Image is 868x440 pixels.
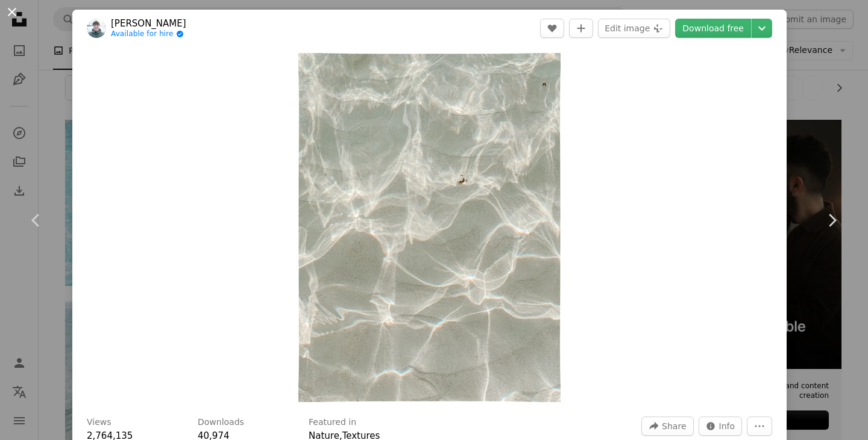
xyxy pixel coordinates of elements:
button: Zoom in on this image [298,53,561,402]
button: Edit image [598,19,670,38]
img: Go to Hans Isaacson's profile [87,19,106,38]
button: More Actions [747,417,772,436]
span: Info [719,417,735,435]
span: Share [662,417,686,435]
button: Share this image [641,417,693,436]
img: white and blue floral textile [298,53,561,402]
button: Stats about this image [699,417,743,436]
h3: Featured in [309,417,356,429]
button: Add to Collection [569,19,593,38]
h3: Downloads [198,417,244,429]
button: Like [540,19,564,38]
a: Available for hire [111,29,186,39]
a: Next [796,163,868,278]
button: Choose download size [752,19,772,38]
a: [PERSON_NAME] [111,17,186,29]
h3: Views [87,417,112,429]
a: Download free [675,19,751,38]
